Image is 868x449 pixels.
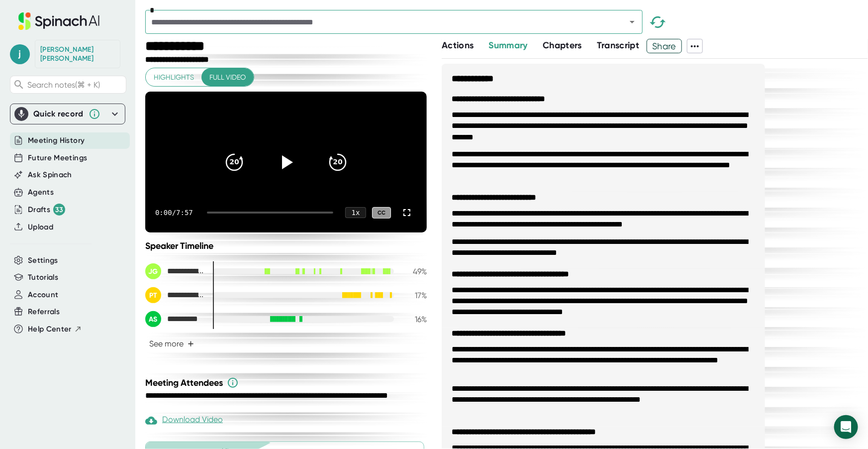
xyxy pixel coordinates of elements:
button: Settings [28,255,58,266]
button: Drafts 33 [28,204,65,216]
span: j [10,44,30,64]
div: PT [145,287,161,303]
div: Joan Gonzalez [145,263,205,279]
span: + [188,340,194,348]
div: Download Video [145,415,223,427]
button: Open [625,15,639,29]
div: Quick record [33,109,84,119]
button: Upload [28,222,53,233]
span: Full video [209,71,246,84]
span: Transcript [597,40,640,51]
button: Tutorials [28,272,58,283]
span: Chapters [543,40,582,51]
button: Ask Spinach [28,169,72,181]
button: Help Center [28,324,82,335]
button: Account [28,289,58,301]
button: Summary [489,39,528,52]
div: Quick record [14,104,121,124]
div: Meeting Attendees [145,377,429,389]
span: Help Center [28,324,72,335]
div: Open Intercom Messenger [834,415,858,439]
div: CC [372,207,391,219]
button: Highlights [146,68,202,87]
div: AS [145,311,161,327]
button: Meeting History [28,135,85,146]
span: Highlights [154,71,194,84]
div: Prasanna Kumar Tummala [145,287,205,303]
div: 1 x [345,207,366,218]
div: Alex Smith [145,311,205,327]
div: 17 % [402,291,427,300]
button: Full video [201,68,254,87]
button: Referrals [28,306,60,318]
div: Speaker Timeline [145,240,427,251]
span: Actions [442,40,474,51]
button: Chapters [543,39,582,52]
div: 0:00 / 7:57 [155,209,195,217]
div: Drafts [28,204,65,216]
button: Transcript [597,39,640,52]
button: See more+ [145,335,198,352]
button: Actions [442,39,474,52]
span: Summary [489,40,528,51]
button: Future Meetings [28,152,87,164]
div: 16 % [402,315,427,324]
span: Search notes (⌘ + K) [27,80,100,90]
div: JG [145,263,161,279]
span: Share [647,37,681,55]
div: 49 % [402,267,427,276]
div: 33 [53,204,65,216]
button: Share [647,39,682,53]
button: Agents [28,187,54,198]
div: Joan Gonzalez [40,45,115,63]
